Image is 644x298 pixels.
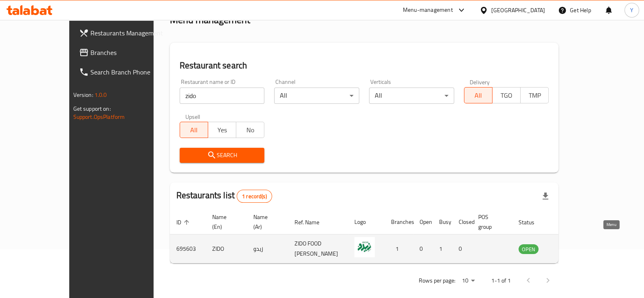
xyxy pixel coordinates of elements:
[73,112,125,122] a: Support.OpsPlatform
[170,210,583,263] table: enhanced table
[180,88,265,104] input: Search for restaurant name or ID..
[492,87,521,103] button: TGO
[524,90,545,101] span: TMP
[452,210,472,234] th: Closed
[464,87,492,103] button: All
[491,6,545,15] div: [GEOGRAPHIC_DATA]
[180,122,208,138] button: All
[433,210,452,234] th: Busy
[413,234,433,263] td: 0
[369,88,454,104] div: All
[555,210,583,234] th: Action
[348,210,385,234] th: Logo
[237,190,272,203] div: Total records count
[170,13,250,26] h2: Menu management
[73,23,177,43] a: Restaurants Management
[468,90,489,101] span: All
[519,245,538,254] span: OPEN
[186,150,258,160] span: Search
[458,275,478,287] div: Rows per page:
[90,28,170,38] span: Restaurants Management
[491,276,510,286] p: 1-1 of 1
[247,234,288,263] td: زيدو
[519,244,538,254] div: OPEN
[90,67,170,77] span: Search Branch Phone
[385,210,413,234] th: Branches
[185,114,200,119] label: Upsell
[206,234,247,263] td: ZIDO
[176,189,272,203] h2: Restaurants list
[452,234,472,263] td: 0
[170,234,206,263] td: 695603
[433,234,452,263] td: 1
[95,90,107,100] span: 1.0.0
[403,5,453,15] div: Menu-management
[354,237,375,257] img: ZIDO
[211,124,233,136] span: Yes
[520,87,549,103] button: TMP
[288,234,348,263] td: ZIDO FOOD [PERSON_NAME]
[208,122,236,138] button: Yes
[236,122,264,138] button: No
[73,90,93,100] span: Version:
[418,276,455,286] p: Rows per page:
[519,217,545,227] span: Status
[176,217,192,227] span: ID
[180,59,549,72] h2: Restaurant search
[630,6,633,15] span: Y
[183,124,205,136] span: All
[413,210,433,234] th: Open
[73,43,177,62] a: Branches
[385,234,413,263] td: 1
[212,212,237,232] span: Name (En)
[253,212,278,232] span: Name (Ar)
[240,124,261,136] span: No
[496,90,517,101] span: TGO
[73,103,111,114] span: Get support on:
[237,193,272,200] span: 1 record(s)
[478,212,502,232] span: POS group
[274,88,359,104] div: All
[90,48,170,57] span: Branches
[180,148,265,163] button: Search
[73,62,177,82] a: Search Branch Phone
[470,79,490,85] label: Delivery
[295,217,330,227] span: Ref. Name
